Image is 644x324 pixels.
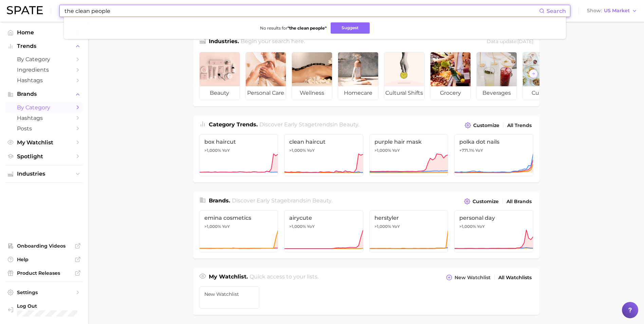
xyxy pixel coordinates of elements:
a: personal day>1,000% YoY [454,210,533,252]
button: New Watchlist [444,273,492,282]
span: US Market [604,9,630,13]
span: grocery [430,86,471,100]
span: personal care [246,86,286,100]
button: Scroll Right [529,69,538,78]
h2: Begin your search here. [241,37,305,47]
a: herstyler>1,000% YoY [369,210,448,252]
span: clean haircut [289,139,358,145]
span: YoY [222,224,230,229]
a: Home [5,27,83,38]
span: >1,000% [289,224,306,229]
span: Industries [17,171,71,177]
button: Suggest [331,22,370,34]
span: All Brands [507,199,532,204]
span: Settings [17,289,71,295]
a: Settings [5,287,83,298]
a: beauty [199,52,240,100]
span: Hashtags [17,115,71,121]
a: box haircut>1,000% YoY [199,134,278,176]
span: beauty [200,86,240,100]
a: by Category [5,54,83,65]
a: wellness [292,52,332,100]
span: homecare [338,86,378,100]
a: grocery [430,52,471,100]
span: YoY [307,224,315,229]
input: Search here for a brand, industry, or ingredient [64,5,539,17]
button: Brands [5,89,83,99]
button: Industries [5,169,83,179]
span: airycute [289,215,358,221]
span: >1,000% [289,148,306,153]
img: SPATE [7,6,43,14]
span: Show [587,9,602,13]
a: by Category [5,102,83,113]
span: beauty [339,121,358,128]
span: Onboarding Videos [17,243,71,249]
span: Discover Early Stage brands in . [232,197,332,204]
a: Log out. Currently logged in with e-mail mohara@yellowwoodpartners.com. [5,301,83,319]
a: clean haircut>1,000% YoY [284,134,363,176]
span: >1,000% [204,224,221,229]
span: Trends [17,43,71,49]
span: Home [17,29,71,36]
span: emina cosmetics [204,215,273,221]
span: Log Out [17,303,100,309]
a: Posts [5,123,83,134]
h2: Quick access to your lists. [250,273,318,282]
span: polka dot nails [459,139,528,145]
span: YoY [392,148,400,153]
span: +771.1% [459,148,474,153]
a: personal care [245,52,286,100]
h1: My Watchlist. [209,273,248,282]
span: by Category [17,56,71,62]
span: Help [17,256,71,263]
span: beverages [477,86,517,100]
div: Data update: [DATE] [487,37,533,47]
span: personal day [459,215,528,221]
a: All Watchlists [497,273,533,282]
span: by Category [17,104,71,111]
span: All Watchlists [498,275,532,281]
a: Hashtags [5,113,83,123]
span: YoY [477,224,485,229]
span: YoY [392,224,400,229]
a: Ingredients [5,65,83,75]
a: My Watchlist [5,137,83,148]
span: >1,000% [374,224,391,229]
span: cultural shifts [384,86,424,100]
span: New Watchlist [204,291,255,297]
span: No results for [260,25,327,31]
a: culinary [522,52,563,100]
span: New Watchlist [455,275,491,281]
span: All Trends [507,123,532,128]
button: Trends [5,41,83,51]
span: Search [547,8,566,14]
a: All Trends [505,121,533,130]
a: Onboarding Videos [5,241,83,251]
a: polka dot nails+771.1% YoY [454,134,533,176]
a: All Brands [505,197,533,206]
a: cultural shifts [384,52,425,100]
span: Discover Early Stage trends in . [259,121,359,128]
span: beauty [312,197,331,204]
a: homecare [338,52,379,100]
span: wellness [292,86,332,100]
a: Spotlight [5,151,83,162]
span: box haircut [204,139,273,145]
span: purple hair mask [374,139,443,145]
button: Customize [462,197,500,206]
span: Posts [17,125,71,132]
span: Product Releases [17,270,71,276]
a: emina cosmetics>1,000% YoY [199,210,278,252]
span: Brands . [209,197,230,204]
button: ShowUS Market [585,6,639,15]
span: Category Trends . [209,121,258,128]
a: beverages [476,52,517,100]
a: Help [5,254,83,265]
span: YoY [475,148,483,153]
span: Ingredients [17,67,71,73]
button: Customize [463,121,501,130]
span: Brands [17,91,71,97]
span: Customize [473,123,499,128]
span: herstyler [374,215,443,221]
